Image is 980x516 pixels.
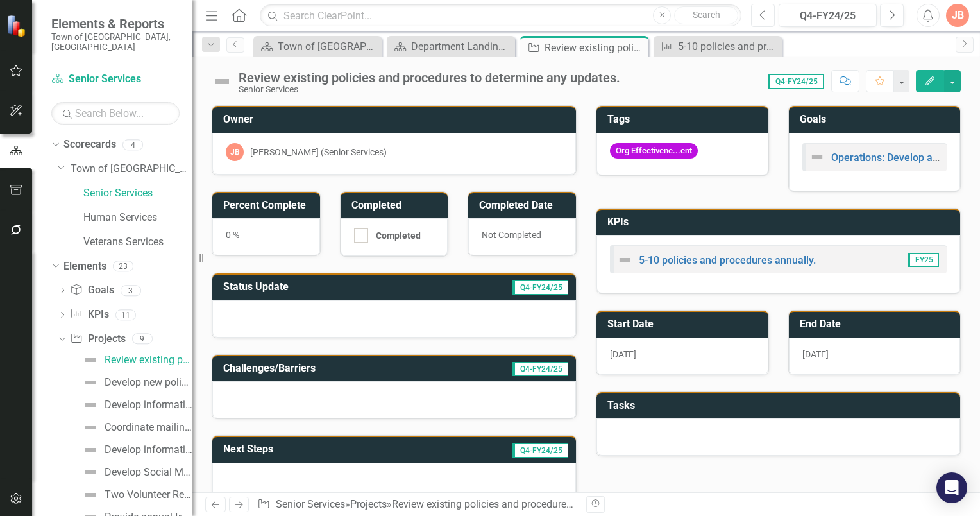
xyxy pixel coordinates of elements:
div: Review existing policies and procedures to determine any updates. [105,354,192,366]
a: Develop informational welcome letter to residents turning age [DEMOGRAPHIC_DATA]. [80,440,192,460]
span: Q4-FY24/25 [512,443,568,458]
a: Scorecards [63,137,116,152]
h3: Start Date [607,318,762,330]
img: Not Defined [83,375,98,390]
a: Town of [GEOGRAPHIC_DATA] [71,162,192,176]
div: [PERSON_NAME] (Senior Services) [250,146,387,159]
h3: Owner [223,114,570,125]
div: Review existing policies and procedures to determine any updates. [239,71,620,85]
span: Q4-FY24/25 [768,74,824,89]
img: Not Defined [617,252,632,268]
a: Coordinate mailing distribution. [80,417,192,438]
div: Not Completed [468,218,576,255]
a: Human Services [83,211,192,225]
img: Not Defined [83,420,98,435]
img: ClearPoint Strategy [6,15,29,37]
a: Develop Social Media communication. [80,462,192,483]
span: [DATE] [610,349,636,359]
h3: Completed [351,200,442,211]
img: Not Defined [83,442,98,458]
a: Projects [70,332,125,347]
a: Projects [350,498,387,510]
img: Not Defined [212,71,232,92]
img: Not Defined [83,465,98,480]
div: JB [226,143,244,161]
img: Not Defined [809,150,825,165]
a: Senior Services [276,498,345,510]
h3: Completed Date [479,200,570,211]
h3: End Date [800,318,954,330]
img: Not Defined [83,397,98,413]
a: Review existing policies and procedures to determine any updates. [80,350,192,370]
a: Veterans Services [83,235,192,250]
div: 5-10 policies and procedures annually. [678,39,779,55]
div: Town of [GEOGRAPHIC_DATA] Page [278,39,378,55]
small: Town of [GEOGRAPHIC_DATA], [GEOGRAPHIC_DATA] [51,31,180,53]
span: [DATE] [802,349,829,359]
a: Elements [63,259,106,274]
div: 3 [121,285,141,296]
h3: Percent Complete [223,200,314,211]
div: Review existing policies and procedures to determine any updates. [545,40,645,56]
div: Coordinate mailing distribution. [105,422,192,433]
h3: Tasks [607,400,954,411]
img: Not Defined [83,352,98,368]
a: 5-10 policies and procedures annually. [657,39,779,55]
button: JB [946,4,969,27]
a: Develop new policies and procedures. [80,372,192,393]
div: Develop Social Media communication. [105,467,192,478]
span: Org Effectivene...ent [610,143,698,159]
div: 4 [122,139,143,150]
h3: Tags [607,114,762,125]
div: 11 [115,309,136,320]
div: 0 % [212,218,320,255]
div: 23 [113,261,133,271]
div: Open Intercom Messenger [936,472,967,503]
a: KPIs [70,307,108,322]
h3: Goals [800,114,954,125]
h3: Status Update [223,281,408,293]
h3: Challenges/Barriers [223,363,437,374]
a: Senior Services [51,72,180,87]
a: Town of [GEOGRAPHIC_DATA] Page [257,39,378,55]
a: Senior Services [83,186,192,201]
h3: Next Steps [223,443,385,455]
span: Search [693,10,720,20]
div: 9 [132,334,153,345]
button: Search [674,6,738,24]
a: Develop informational welcome letter to residents age [DEMOGRAPHIC_DATA]+ who are not currently e... [80,395,192,415]
span: Q4-FY24/25 [512,280,568,295]
div: Department Landing Page [411,39,512,55]
div: Two Volunteer Recruitment appeals annually. [105,489,192,501]
span: Q4-FY24/25 [512,362,568,376]
div: Senior Services [239,85,620,94]
a: Two Volunteer Recruitment appeals annually. [80,485,192,505]
div: Develop informational welcome letter to residents turning age [DEMOGRAPHIC_DATA]. [105,444,192,456]
a: Department Landing Page [390,39,512,55]
div: Review existing policies and procedures to determine any updates. [392,498,691,510]
div: Q4-FY24/25 [783,8,872,24]
input: Search ClearPoint... [260,4,741,27]
div: Develop new policies and procedures. [105,377,192,388]
span: FY25 [908,253,939,267]
a: Goals [70,283,114,298]
a: 5-10 policies and procedures annually. [639,254,816,266]
button: Q4-FY24/25 [779,4,877,27]
input: Search Below... [51,102,180,125]
img: Not Defined [83,487,98,503]
span: Elements & Reports [51,16,180,31]
div: Develop informational welcome letter to residents age [DEMOGRAPHIC_DATA]+ who are not currently e... [105,399,192,411]
h3: KPIs [607,216,954,228]
div: » » [257,497,577,512]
